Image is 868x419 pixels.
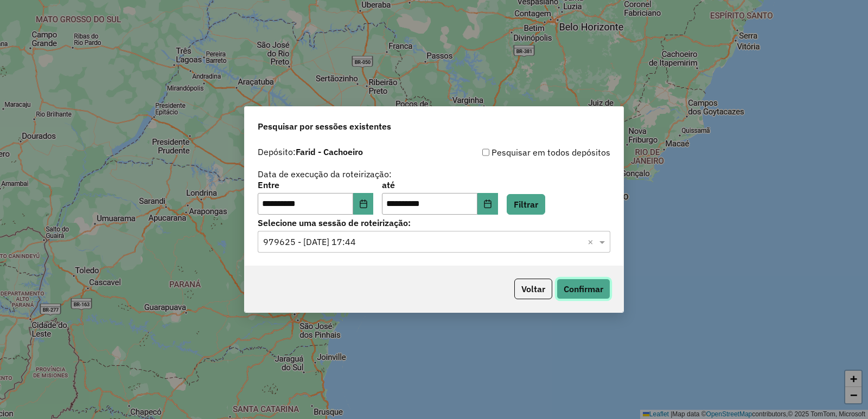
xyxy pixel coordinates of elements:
span: Clear all [588,235,597,248]
label: até [382,178,497,191]
button: Filtrar [507,194,545,215]
button: Choose Date [353,193,374,215]
button: Choose Date [477,193,498,215]
strong: Farid - Cachoeiro [296,146,363,157]
div: Pesquisar em todos depósitos [434,146,610,159]
label: Data de execução da roteirização: [258,167,392,181]
button: Confirmar [557,279,610,299]
label: Entre [258,178,373,191]
label: Depósito: [258,145,363,158]
span: Pesquisar por sessões existentes [258,120,391,133]
label: Selecione uma sessão de roteirização: [258,216,610,229]
button: Voltar [514,279,552,299]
